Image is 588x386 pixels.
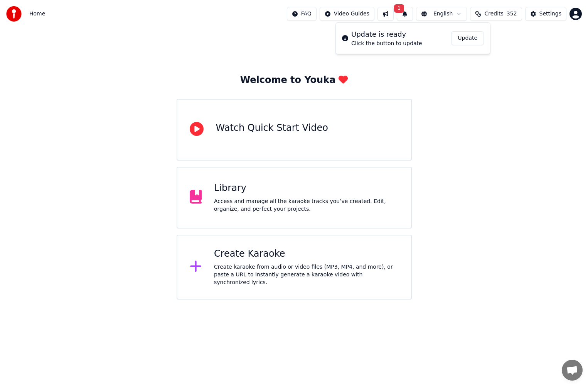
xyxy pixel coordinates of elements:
[216,122,328,134] div: Watch Quick Start Video
[525,7,566,21] button: Settings
[351,40,422,47] div: Click the button to update
[214,182,399,195] div: Library
[214,263,399,286] div: Create karaoke from audio or video files (MP3, MP4, and more), or paste a URL to instantly genera...
[214,198,399,213] div: Access and manage all the karaoke tracks you’ve created. Edit, organize, and perfect your projects.
[539,10,561,18] div: Settings
[484,10,503,18] span: Credits
[240,74,348,86] div: Welcome to Youka
[29,10,45,18] span: Home
[451,31,484,45] button: Update
[29,10,45,18] nav: breadcrumb
[394,4,404,13] span: 1
[470,7,522,21] button: Credits352
[214,248,399,260] div: Create Karaoke
[562,360,583,381] a: Open chat
[397,7,413,21] button: 1
[287,7,317,21] button: FAQ
[351,29,422,40] div: Update is ready
[507,10,517,18] span: 352
[6,6,22,22] img: youka
[320,7,374,21] button: Video Guides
